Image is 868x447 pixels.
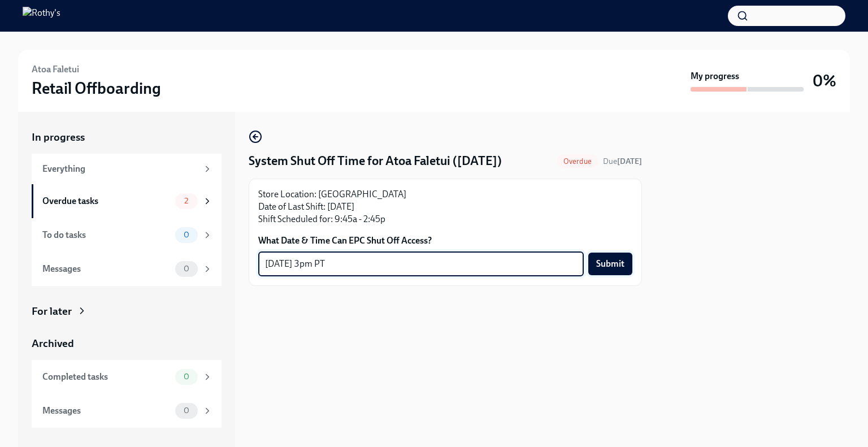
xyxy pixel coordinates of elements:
[32,154,222,184] a: Everything
[617,157,642,166] strong: [DATE]
[32,394,222,428] a: Messages0
[265,257,577,271] textarea: [DATE] 3pm PT
[603,156,642,167] span: September 12th, 2025 09:00
[813,71,836,91] h3: 0%
[32,130,222,145] a: In progress
[691,70,739,83] strong: My progress
[258,235,632,247] label: What Date & Time Can EPC Shut Off Access?
[249,153,502,170] h4: System Shut Off Time for Atoa Faletui ([DATE])
[32,304,222,319] a: For later
[557,157,598,166] span: Overdue
[177,231,196,239] span: 0
[32,304,72,319] div: For later
[32,360,222,394] a: Completed tasks0
[42,163,198,175] div: Everything
[588,253,632,275] button: Submit
[32,218,222,252] a: To do tasks0
[177,264,196,273] span: 0
[32,252,222,286] a: Messages0
[42,263,171,275] div: Messages
[177,372,196,381] span: 0
[177,406,196,415] span: 0
[42,371,171,383] div: Completed tasks
[258,188,632,225] p: Store Location: [GEOGRAPHIC_DATA] Date of Last Shift: [DATE] Shift Scheduled for: 9:45a - 2:45p
[23,7,60,25] img: Rothy's
[42,405,171,417] div: Messages
[42,195,171,207] div: Overdue tasks
[596,258,624,270] span: Submit
[32,63,79,76] h6: Atoa Faletui
[32,78,161,98] h3: Retail Offboarding
[42,229,171,241] div: To do tasks
[32,184,222,218] a: Overdue tasks2
[603,157,642,166] span: Due
[32,336,222,351] a: Archived
[177,197,195,205] span: 2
